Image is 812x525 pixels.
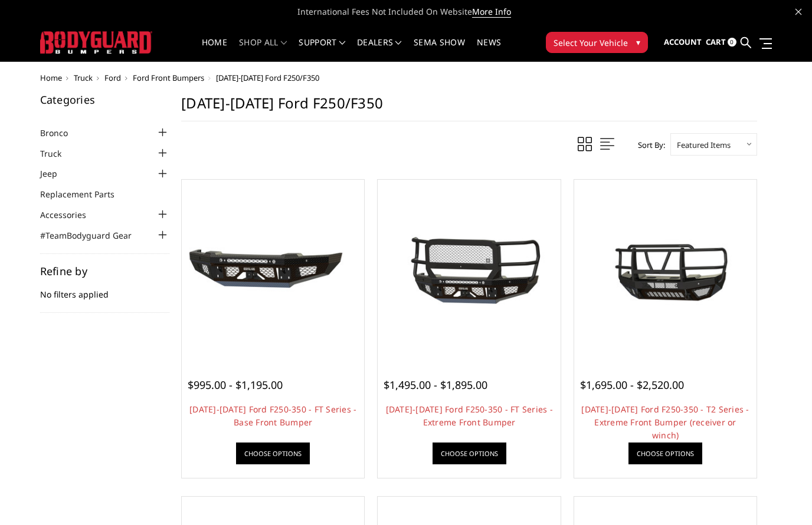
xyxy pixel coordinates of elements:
span: Cart [706,37,726,47]
a: Cart 0 [706,27,736,58]
span: $1,495.00 - $1,895.00 [384,378,487,392]
a: Replacement Parts [40,188,129,200]
a: More Info [472,6,511,18]
a: Truck [74,72,93,83]
a: Truck [40,147,76,160]
a: Home [202,38,227,61]
a: #TeamBodyguard Gear [40,229,146,242]
a: Choose Options [236,443,310,464]
a: [DATE]-[DATE] Ford F250-350 - FT Series - Extreme Front Bumper [386,404,553,428]
label: Sort By: [631,136,665,154]
a: Choose Options [433,443,506,464]
a: Choose Options [628,443,702,464]
a: Support [299,38,345,61]
a: Ford Front Bumpers [133,72,204,83]
span: Account [664,37,702,47]
span: $1,695.00 - $2,520.00 [580,378,684,392]
a: 2023-2026 Ford F250-350 - FT Series - Extreme Front Bumper 2023-2026 Ford F250-350 - FT Series - ... [381,183,557,359]
img: BODYGUARD BUMPERS [40,31,152,53]
a: 2023-2026 Ford F250-350 - T2 Series - Extreme Front Bumper (receiver or winch) 2023-2026 Ford F25... [577,183,754,359]
a: Dealers [357,38,402,61]
a: Home [40,72,62,83]
span: Select Your Vehicle [554,37,628,49]
a: Jeep [40,167,72,180]
a: [DATE]-[DATE] Ford F250-350 - FT Series - Base Front Bumper [189,404,356,428]
span: 0 [728,38,736,47]
span: $995.00 - $1,195.00 [188,378,283,392]
a: [DATE]-[DATE] Ford F250-350 - T2 Series - Extreme Front Bumper (receiver or winch) [581,404,749,441]
div: No filters applied [40,266,170,313]
a: shop all [239,38,287,61]
a: Accessories [40,209,101,221]
img: 2023-2025 Ford F250-350 - FT Series - Base Front Bumper [185,230,361,312]
a: Account [664,27,702,58]
a: SEMA Show [414,38,465,61]
span: [DATE]-[DATE] Ford F250/F350 [216,72,319,83]
h1: [DATE]-[DATE] Ford F250/F350 [181,94,757,121]
a: News [477,38,501,61]
h5: Categories [40,94,170,105]
img: 2023-2026 Ford F250-350 - T2 Series - Extreme Front Bumper (receiver or winch) [577,222,754,320]
button: Select Your Vehicle [546,32,648,53]
a: Ford [104,72,121,83]
h5: Refine by [40,266,170,276]
span: ▾ [636,36,640,48]
a: Bronco [40,127,83,139]
a: 2023-2025 Ford F250-350 - FT Series - Base Front Bumper [185,183,361,359]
